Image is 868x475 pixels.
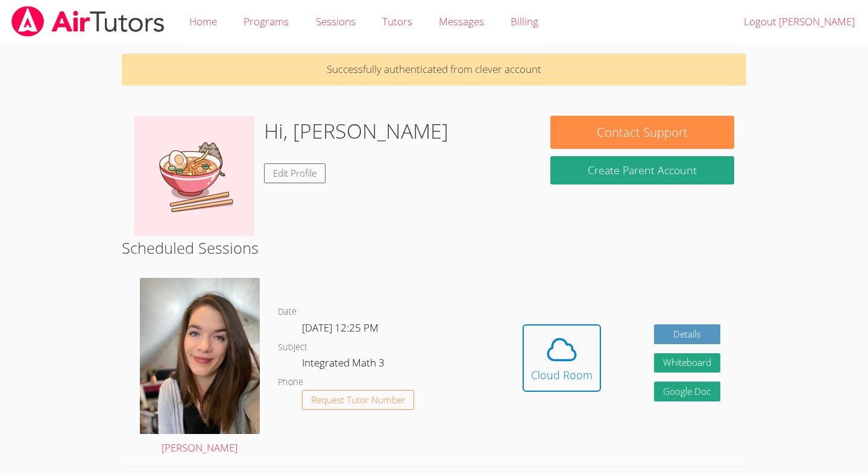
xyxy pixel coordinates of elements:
img: avatar.png [140,278,260,434]
h1: Hi, [PERSON_NAME] [264,116,448,146]
img: Pusheen_vs_Udon.gif [134,116,254,236]
dt: Subject [278,340,307,355]
dd: Integrated Math 3 [302,354,387,375]
span: [DATE] 12:25 PM [302,321,379,335]
a: [PERSON_NAME] [140,278,260,456]
dt: Date [278,304,297,319]
span: Request Tutor Number [311,395,406,404]
button: Contact Support [550,116,734,149]
button: Whiteboard [654,353,720,373]
p: Successfully authenticated from clever account [122,54,747,86]
a: Details [654,324,720,344]
button: Request Tutor Number [302,390,415,410]
h2: Scheduled Sessions [122,236,747,259]
a: Edit Profile [264,163,325,183]
span: Messages [439,14,484,28]
button: Cloud Room [523,324,601,392]
button: Create Parent Account [550,156,734,184]
div: Cloud Room [531,366,593,383]
img: airtutors_banner-c4298cdbf04f3fff15de1276eac7730deb9818008684d7c2e4769d2f7ddbe033.png [10,6,166,37]
a: Google Doc [654,382,720,401]
dt: Phone [278,375,303,390]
